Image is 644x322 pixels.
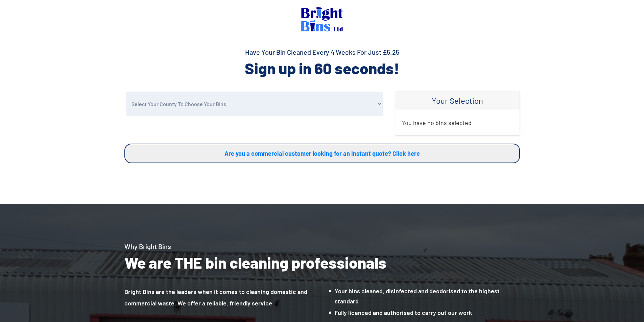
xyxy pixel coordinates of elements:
h2: Sign up in 60 seconds! [124,58,520,78]
h4: Why Bright Bins [124,242,520,251]
p: You have no bins selected [402,117,513,128]
h4: Your Selection [402,96,513,106]
li: Fully licenced and authorised to carry out our work [329,307,520,318]
h2: We are THE bin cleaning professionals [124,252,520,273]
a: Are you a commercial customer looking for an instant quote? Click here [124,144,520,163]
li: Your bins cleaned, disinfected and deodorised to the highest standard [329,286,520,306]
h4: Have Your Bin Cleaned Every 4 Weeks For Just £5.25 [124,47,520,57]
p: Bright Bins are the leaders when it comes to cleaning domestic and commercial waste. We offer a r... [124,286,322,309]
